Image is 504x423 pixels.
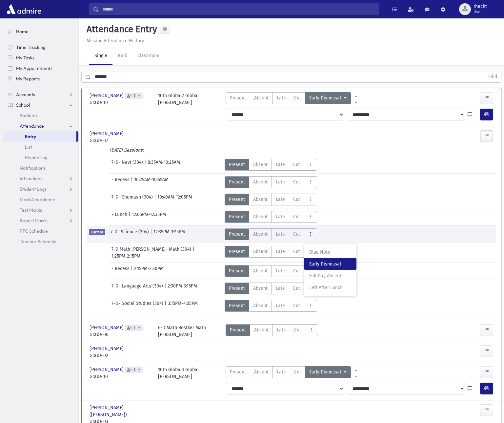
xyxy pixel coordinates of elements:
span: My Tasks [16,55,34,61]
button: Find [484,71,501,82]
span: 1:25PM-2:15PM [111,253,140,260]
span: 10:40AM-12:05PM [157,194,192,205]
span: 12:05PM-12:35PM [132,211,166,223]
span: Late [276,285,285,292]
div: AttTypes [225,176,317,188]
span: Late [277,327,286,333]
span: rhecht [474,4,487,9]
span: | [192,246,196,253]
span: Home [16,29,29,34]
span: 7-D- Social Studies (304) [111,300,165,312]
span: 2:15PM-2:30PM [134,265,164,277]
a: Entry [3,131,76,142]
span: PTC Schedule [20,228,48,234]
span: Cut [293,302,300,309]
span: Grade 10 [90,99,151,106]
span: 7 [132,368,137,372]
a: Meal Attendance [3,194,78,205]
span: List [25,144,32,150]
div: AttTypes [225,194,317,205]
span: Cut [294,327,301,333]
a: Student Logs [3,184,78,194]
span: Grade 10 [90,373,151,380]
span: 8:35AM-10:25AM [148,159,180,171]
div: 10th Global2 Global [PERSON_NAME] [158,92,199,106]
span: | [131,176,134,188]
a: Single [89,47,112,65]
a: Test Marks [3,205,78,215]
div: AttTypes [225,283,317,294]
div: 6-D Math Rostker Math [PERSON_NAME] [158,324,206,338]
div: AttTypes [225,246,317,258]
span: Present [230,327,246,333]
span: Left After Lunch [309,284,351,291]
span: Late [276,248,285,255]
div: AttTypes [226,92,351,106]
a: Accounts [3,89,78,100]
span: Late [277,369,286,375]
span: Grade 07 [90,137,151,144]
span: Students [20,113,38,118]
span: 3:15PM-4:05PM [168,300,198,312]
span: Present [229,179,245,185]
span: Current [89,229,105,235]
div: AttTypes [225,211,317,223]
span: [PERSON_NAME] [90,130,125,137]
span: Cut [293,285,300,292]
a: Time Tracking [3,42,78,53]
a: Teacher Schedule [3,236,78,247]
div: Early Dismissal [304,243,356,296]
span: | [129,211,132,223]
span: Absent [253,161,268,168]
span: Early Dismissal [309,369,342,376]
span: Late [276,213,285,220]
div: AttTypes [225,300,317,312]
span: School [16,102,30,108]
i: [DATE] Sessions: [110,147,144,153]
span: 7-D- Science (304) [111,228,150,240]
span: Full Day Absent [309,272,351,279]
span: Absent [253,179,268,185]
span: My Reports [16,76,40,82]
span: [PERSON_NAME] [90,324,125,331]
span: 12:35PM-1:25PM [153,228,185,240]
a: Classroom [132,47,165,65]
span: Accounts [16,92,35,97]
div: AttTypes [225,228,317,240]
div: 10th Global3 Global [PERSON_NAME] [158,366,199,380]
span: Teacher Schedule [20,239,56,244]
span: Absent [253,196,268,203]
span: [PERSON_NAME] ([PERSON_NAME]) [90,404,151,418]
a: My Appointments [3,63,78,74]
a: School [3,100,78,110]
span: Present [229,285,245,292]
span: 10:25AM-10:45AM [134,176,169,188]
span: Cut [294,369,301,375]
span: Report Cards [20,218,48,223]
span: Absent [253,302,268,309]
span: [PERSON_NAME] [90,366,125,373]
a: Attendance [3,121,78,131]
a: Missing Attendance History [84,38,144,44]
a: My Reports [3,74,78,84]
input: Search [99,3,378,15]
span: Present [229,213,245,220]
span: Cut [293,267,300,274]
a: PTC Schedule [3,226,78,236]
span: Early Dismissal [309,95,342,102]
span: Grade 06 [90,331,151,338]
span: Test Marks [20,207,42,213]
span: User [474,9,487,14]
span: 2:30PM-3:15PM [168,283,197,294]
span: Late [276,179,285,185]
span: Cut [293,248,300,255]
span: - Recess [111,176,131,188]
span: [PERSON_NAME] [90,92,125,99]
span: Notifications [20,165,46,171]
span: Late [276,161,285,168]
span: - Lunch [111,211,129,223]
button: Early Dismissal [305,92,351,104]
span: | [165,300,168,312]
span: Present [229,231,245,238]
div: AttTypes [225,159,317,171]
